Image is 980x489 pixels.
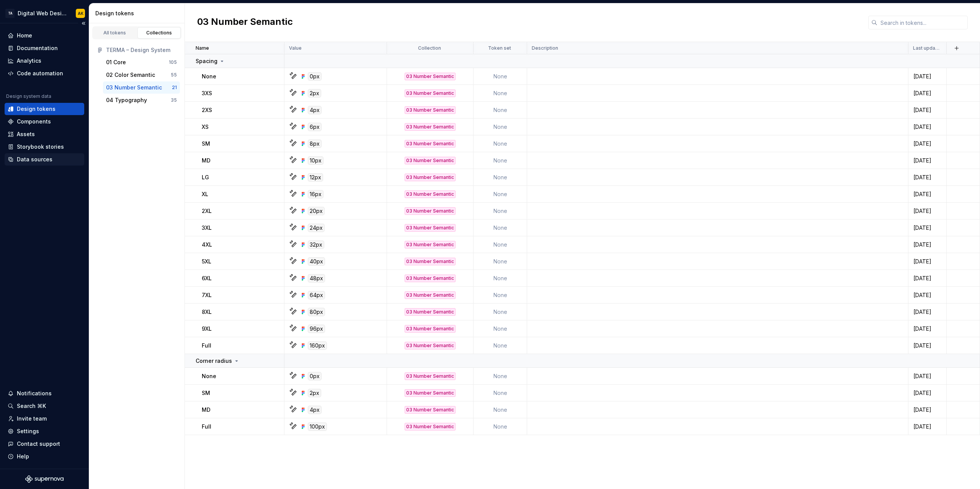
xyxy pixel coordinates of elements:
[308,72,322,81] div: 0px
[909,140,946,148] div: [DATE]
[5,67,84,80] a: Code automation
[474,186,527,203] td: None
[405,106,456,114] div: 03 Number Semantic
[308,240,324,249] div: 32px
[202,241,212,249] p: 4XL
[5,141,84,153] a: Storybook stories
[909,275,946,282] div: [DATE]
[909,224,946,232] div: [DATE]
[405,389,456,397] div: 03 Number Semantic
[5,103,84,115] a: Design tokens
[308,291,325,299] div: 64px
[308,406,322,414] div: 4px
[202,342,211,349] p: Full
[202,140,210,148] p: SM
[308,207,325,215] div: 20px
[196,57,217,65] p: Spacing
[17,440,60,448] div: Contact support
[909,190,946,198] div: [DATE]
[909,106,946,114] div: [DATE]
[106,46,177,54] div: TERMA – Design System
[909,207,946,215] div: [DATE]
[202,308,212,316] p: 8XL
[17,427,39,435] div: Settings
[308,274,325,283] div: 48px
[474,253,527,270] td: None
[474,203,527,219] td: None
[474,270,527,287] td: None
[17,70,63,77] div: Code automation
[308,173,323,182] div: 12px
[308,224,325,232] div: 24px
[909,174,946,181] div: [DATE]
[474,102,527,119] td: None
[202,275,212,282] p: 6XL
[474,119,527,135] td: None
[308,123,322,131] div: 6px
[909,389,946,397] div: [DATE]
[96,30,134,36] div: All tokens
[909,157,946,164] div: [DATE]
[172,84,177,91] div: 21
[474,85,527,102] td: None
[17,105,56,113] div: Design tokens
[909,123,946,131] div: [DATE]
[196,357,232,365] p: Corner radius
[405,423,456,431] div: 03 Number Semantic
[5,55,84,67] a: Analytics
[405,207,456,215] div: 03 Number Semantic
[202,258,211,265] p: 5XL
[308,156,323,165] div: 10px
[17,390,52,397] div: Notifications
[405,241,456,249] div: 03 Number Semantic
[909,241,946,249] div: [DATE]
[909,291,946,299] div: [DATE]
[913,45,940,51] p: Last updated
[5,450,84,463] button: Help
[909,258,946,265] div: [DATE]
[474,236,527,253] td: None
[5,153,84,166] a: Data sources
[474,401,527,418] td: None
[18,10,67,17] div: Digital Web Design
[17,453,29,460] div: Help
[202,372,216,380] p: None
[202,207,212,215] p: 2XL
[405,224,456,232] div: 03 Number Semantic
[103,94,180,106] button: 04 Typography35
[405,258,456,265] div: 03 Number Semantic
[17,44,58,52] div: Documentation
[25,475,64,483] a: Supernova Logo
[140,30,178,36] div: Collections
[474,135,527,152] td: None
[202,389,210,397] p: SM
[17,143,64,151] div: Storybook stories
[474,320,527,337] td: None
[202,224,212,232] p: 3XL
[106,84,162,91] div: 03 Number Semantic
[103,56,180,68] button: 01 Core105
[5,42,84,54] a: Documentation
[418,45,441,51] p: Collection
[17,415,47,422] div: Invite team
[202,106,212,114] p: 2XS
[308,341,327,350] div: 160px
[308,422,327,431] div: 100px
[405,73,456,80] div: 03 Number Semantic
[6,93,51,99] div: Design system data
[196,45,209,51] p: Name
[17,402,46,410] div: Search ⌘K
[474,219,527,236] td: None
[474,287,527,304] td: None
[17,156,52,163] div: Data sources
[532,45,558,51] p: Description
[5,438,84,450] button: Contact support
[17,32,32,39] div: Home
[405,174,456,181] div: 03 Number Semantic
[308,190,323,198] div: 16px
[103,69,180,81] button: 02 Color Semantic55
[106,71,155,79] div: 02 Color Semantic
[474,385,527,401] td: None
